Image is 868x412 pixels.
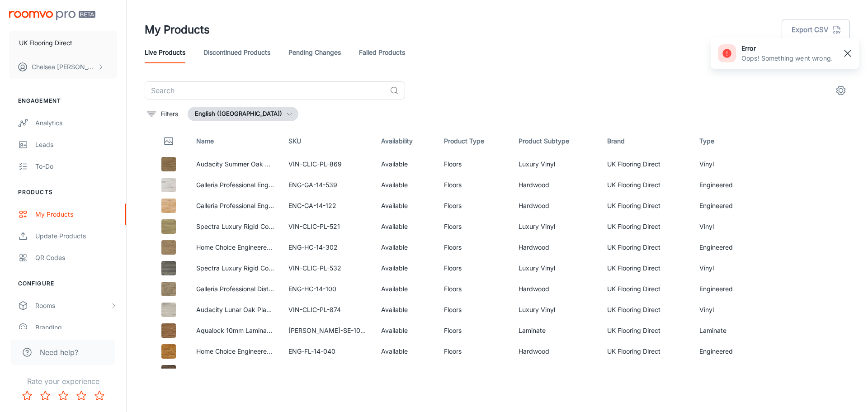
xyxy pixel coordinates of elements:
[281,299,373,320] td: VIN-CLIC-PL-874
[692,258,757,279] td: Vinyl
[600,195,692,216] td: UK Flooring Direct
[511,258,600,279] td: Luxury Vinyl
[437,237,511,258] td: Floors
[196,306,386,313] a: Audacity Lunar Oak Plank Luxury Rigid Core Click Vinyl Flooring
[288,42,341,63] a: Pending Changes
[35,231,117,241] div: Update Products
[692,341,757,362] td: Engineered
[54,387,72,405] button: Rate 3 star
[36,387,54,405] button: Rate 2 star
[40,347,78,358] span: Need help?
[196,285,515,293] a: Galleria Professional Distressed Extra Rustic Engineered Oak Flooring 14mm X 190mm Buttermilk Lac...
[374,216,437,237] td: Available
[437,216,511,237] td: Floors
[281,258,373,279] td: VIN-CLIC-PL-532
[19,38,72,48] p: UK Flooring Direct
[281,279,373,299] td: ENG-HC-14-100
[145,107,180,121] button: filter
[511,216,600,237] td: Luxury Vinyl
[281,320,373,341] td: [PERSON_NAME]-SE-10-030
[374,299,437,320] td: Available
[145,42,185,63] a: Live Products
[189,128,281,154] th: Name
[32,62,95,72] p: Chelsea [PERSON_NAME]
[35,301,110,311] div: Rooms
[35,118,117,128] div: Analytics
[511,299,600,320] td: Luxury Vinyl
[374,128,437,154] th: Availability
[511,237,600,258] td: Hardwood
[692,195,757,216] td: Engineered
[437,341,511,362] td: Floors
[35,209,117,219] div: My Products
[600,279,692,299] td: UK Flooring Direct
[196,160,394,168] a: Audacity Summer Oak Plank Luxury Rigid Core Click Vinyl Flooring
[374,237,437,258] td: Available
[374,341,437,362] td: Available
[600,154,692,175] td: UK Flooring Direct
[9,31,117,55] button: UK Flooring Direct
[281,341,373,362] td: ENG-FL-14-040
[196,327,333,334] a: Aqualock 10mm Laminate Flooring Tawny Oak
[600,320,692,341] td: UK Flooring Direct
[374,258,437,279] td: Available
[196,368,510,376] a: Home Choice Engineered European Rustic Oak Flooring 14mm X 180mm Marsala Brushed Matt Lacquered
[437,258,511,279] td: Floors
[692,362,757,383] td: Engineered
[437,128,511,154] th: Product Type
[511,362,600,383] td: Hardwood
[600,362,692,383] td: UK Flooring Direct
[600,299,692,320] td: UK Flooring Direct
[160,109,178,119] p: Filters
[203,42,270,63] a: Discontinued Products
[692,279,757,299] td: Engineered
[437,320,511,341] td: Floors
[374,362,437,383] td: Available
[511,279,600,299] td: Hardwood
[692,128,757,154] th: Type
[9,11,95,20] img: Roomvo PRO Beta
[692,175,757,195] td: Engineered
[600,175,692,195] td: UK Flooring Direct
[196,347,464,355] a: Home Choice Engineered European Rustic Oak Flooring 14mm X 180mm Honey Lacquered
[600,237,692,258] td: UK Flooring Direct
[7,376,119,387] p: Rate your experience
[281,362,373,383] td: ENG-HC-14-059
[511,195,600,216] td: Hardwood
[782,19,850,41] button: Export CSV
[90,387,108,405] button: Rate 5 star
[145,81,386,99] input: Search
[511,128,600,154] th: Product Subtype
[600,258,692,279] td: UK Flooring Direct
[281,195,373,216] td: ENG-GA-14-122
[196,202,486,209] a: Galleria Professional Engineered European Rustic Oak Flooring 14mm X 190mm Natural Lacquered
[281,216,373,237] td: VIN-CLIC-PL-521
[35,253,117,263] div: QR Codes
[600,128,692,154] th: Brand
[374,279,437,299] td: Available
[163,136,174,147] svg: Thumbnail
[437,175,511,195] td: Floors
[437,279,511,299] td: Floors
[196,243,481,251] a: Home Choice Engineered European Rustic Oak Flooring 14mm X 190mm Blonde Matt Lacquered
[145,22,210,38] h1: My Products
[437,362,511,383] td: Floors
[35,161,117,171] div: To-do
[359,42,405,63] a: Failed Products
[188,107,298,121] button: English ([GEOGRAPHIC_DATA])
[437,299,511,320] td: Floors
[281,128,373,154] th: SKU
[374,175,437,195] td: Available
[741,53,833,63] p: Oops! Something went wrong.
[692,299,757,320] td: Vinyl
[374,195,437,216] td: Available
[832,81,850,99] button: settings
[437,195,511,216] td: Floors
[18,387,36,405] button: Rate 1 star
[692,154,757,175] td: Vinyl
[600,341,692,362] td: UK Flooring Direct
[374,320,437,341] td: Available
[437,154,511,175] td: Floors
[692,237,757,258] td: Engineered
[374,154,437,175] td: Available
